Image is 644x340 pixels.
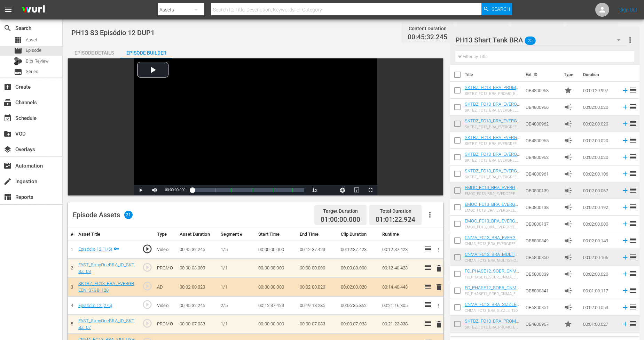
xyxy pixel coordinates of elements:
[580,165,619,182] td: 00:02:00.106
[621,120,629,128] svg: Add to Episode
[564,86,572,95] span: Promo
[3,145,12,154] span: Overlays
[621,237,629,244] svg: Add to Episode
[523,165,561,182] td: OB4800961
[435,283,443,291] span: delete
[338,315,379,334] td: 00:00:07.033
[256,241,297,259] td: 00:00:00.000
[68,241,76,259] td: 1
[193,188,305,192] div: Progress Bar
[256,315,297,334] td: 00:00:00.000
[465,275,520,280] div: FC_PHASE12_SOBR_CNMA_EVERGREEN_CD_120
[629,153,637,161] span: reorder
[218,278,256,297] td: 1/1
[338,241,379,259] td: 00:12:37.423
[523,199,561,216] td: OB0800138
[78,318,135,330] a: FAST_SonyOneBRA_ID_SKTBZ_07
[580,115,619,132] td: 00:02:00.020
[629,319,637,328] span: reorder
[3,193,12,201] span: table_chart
[465,118,520,129] a: SKTBZ_FC13_BRA_EVERGREEN_S7S8_120
[465,242,520,246] div: CNMA_FC13_BRA_EVERGREEN_1_120
[629,119,637,128] span: reorder
[26,68,38,75] span: Series
[465,102,520,112] a: SKTBZ_FC13_BRA_EVERGREEN_BESTOFSKTBZ_120
[68,297,76,315] td: 4
[621,137,629,144] svg: Add to Episode
[68,228,76,241] th: #
[621,170,629,178] svg: Add to Episode
[465,208,520,213] div: EMOC_FC13_BRA_EVERGREEN_SHIELD_S3S4_120
[580,99,619,115] td: 00:02:00.020
[580,199,619,216] td: 00:02:00.192
[629,203,637,211] span: reorder
[580,249,619,266] td: 00:02:00.106
[148,185,162,195] button: Mute
[465,168,520,179] a: SKTBZ_FC13_BRA_EVERGREEN_S5S6_120
[580,132,619,149] td: 00:02:00.020
[580,232,619,249] td: 00:02:00.149
[26,37,37,43] span: Asset
[68,44,120,58] button: Episode Details
[218,315,256,334] td: 1/1
[124,211,133,219] span: 21
[134,58,377,195] div: Video Player
[73,211,133,219] div: Episode Assets
[621,153,629,161] svg: Add to Episode
[621,87,629,94] svg: Add to Episode
[626,36,634,44] span: more_vert
[297,241,338,259] td: 00:12:37.423
[465,125,520,129] div: SKTBZ_FC13_BRA_EVERGREEN_S7S8_120
[379,241,421,259] td: 00:12:37.423
[564,220,572,228] span: Ad
[142,244,152,254] span: play_circle_outline
[78,246,112,252] a: Episódio 12 (1/5)
[338,259,379,278] td: 00:00:03.000
[142,318,152,329] span: play_circle_outline
[465,258,520,263] div: CNMA_FC13_BRA_MULTISHOW_HL_120
[3,98,12,107] span: Channels
[26,58,49,65] span: Bits Review
[465,252,517,262] a: CNMA_FC13_BRA_MULTISHOW_HL_120
[297,315,338,334] td: 00:00:07.033
[154,241,177,259] td: Video
[564,236,572,245] span: Ad
[256,297,297,315] td: 00:12:37.423
[465,225,520,229] div: EMOC_FC13_BRA_EVERGREEN_SHIELD_S1S2_120
[120,44,172,61] div: Episode Builder
[629,186,637,194] span: reorder
[177,297,218,315] td: 00:45:32.245
[523,316,561,332] td: OB4800967
[218,228,256,241] th: Segment #
[321,206,360,216] div: Target Duration
[218,241,256,259] td: 1/5
[379,278,421,297] td: 00:14:40.443
[621,187,629,194] svg: Add to Episode
[297,297,338,315] td: 00:19:13.285
[336,185,350,195] button: Jump To Time
[580,182,619,199] td: 00:02:00.067
[629,103,637,111] span: reorder
[297,259,338,278] td: 00:00:03.000
[465,152,520,162] a: SKTBZ_FC13_BRA_EVERGREEN_S1S2_120
[379,259,421,278] td: 00:12:40.423
[338,228,379,241] th: Clip Duration
[621,320,629,328] svg: Add to Episode
[465,141,520,146] div: SKTBZ_FC13_BRA_EVERGREEN_S3S4_120
[564,170,572,178] span: Ad
[218,259,256,278] td: 1/1
[154,315,177,334] td: PROMO
[256,259,297,278] td: 00:00:00.000
[338,297,379,315] td: 00:06:35.862
[564,153,572,161] span: Ad
[14,36,22,44] span: Asset
[629,169,637,178] span: reorder
[120,44,172,58] button: Episode Builder
[465,85,519,95] a: SKTBZ_FC13_BRA_PROMO_BESTOFSKTBZ_30
[621,203,629,211] svg: Add to Episode
[177,315,218,334] td: 00:00:07.033
[465,218,518,229] a: EMOC_FC13_BRA_EVERGREEN_SHIELD_S1S2_120
[621,287,629,294] svg: Add to Episode
[629,136,637,144] span: reorder
[78,281,134,293] a: SKTBZ_FC13_BRA_EVERGREEN_S7S8_120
